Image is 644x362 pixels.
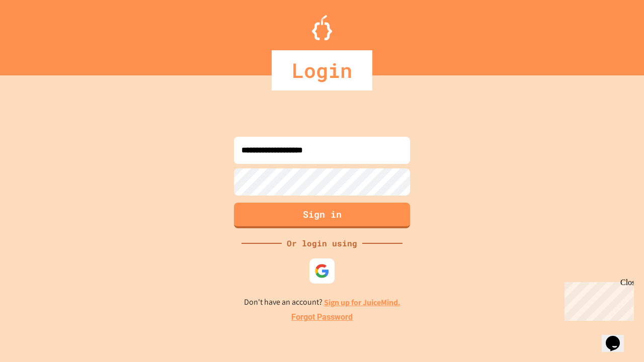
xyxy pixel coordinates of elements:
button: Sign in [234,203,410,228]
a: Sign up for JuiceMind. [324,297,400,308]
img: Logo.svg [312,15,332,40]
div: Login [272,50,372,90]
p: Don't have an account? [244,296,400,309]
div: Or login using [282,237,362,249]
iframe: chat widget [560,278,634,321]
img: google-icon.svg [314,263,330,279]
a: Forgot Password [291,311,353,323]
iframe: chat widget [602,322,634,352]
div: Chat with us now!Close [4,4,69,64]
